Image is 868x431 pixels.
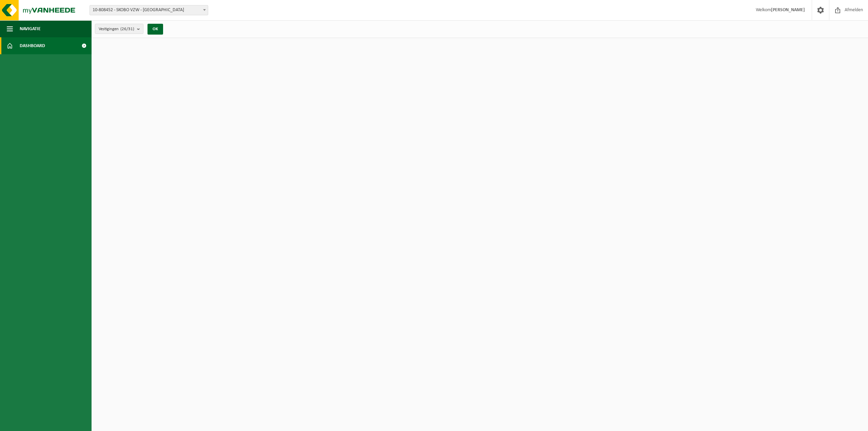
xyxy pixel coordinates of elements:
[771,7,805,13] strong: [PERSON_NAME]
[90,5,208,15] span: 10-808452 - SKOBO VZW - BRUGGE
[120,27,134,31] count: (26/31)
[99,24,134,34] span: Vestigingen
[147,24,163,35] button: OK
[90,5,208,15] span: 10-808452 - SKOBO VZW - BRUGGE
[95,24,143,34] button: Vestigingen(26/31)
[20,20,41,37] span: Navigatie
[20,37,45,54] span: Dashboard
